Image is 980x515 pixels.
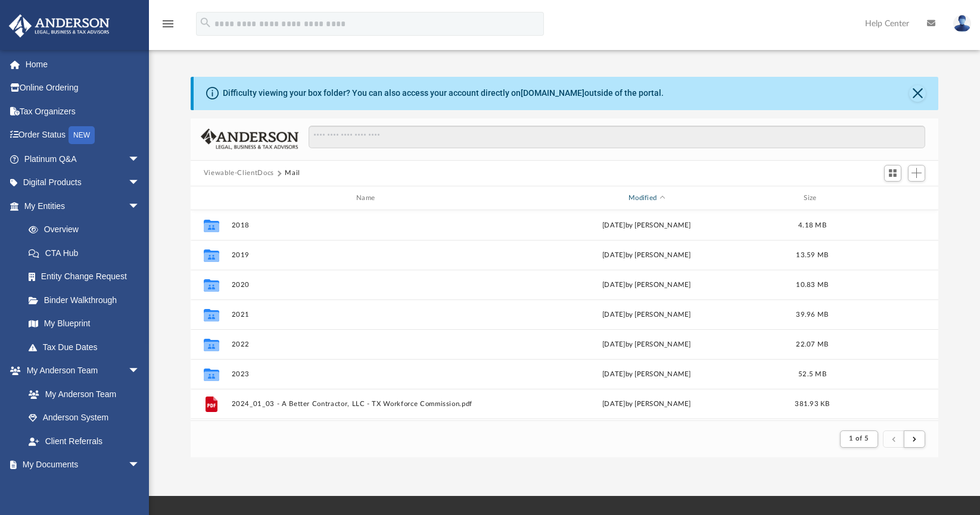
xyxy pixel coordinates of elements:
span: 10.83 MB [796,282,828,288]
div: [DATE] by [PERSON_NAME] [510,280,783,291]
a: Anderson System [17,406,152,430]
a: Entity Change Request [17,265,158,289]
button: 1 of 5 [840,430,878,447]
button: 2021 [231,311,505,319]
span: arrow_drop_down [128,147,152,171]
button: 2018 [231,221,505,229]
span: arrow_drop_down [128,171,152,195]
i: menu [161,17,175,31]
button: 2023 [231,370,505,378]
div: Size [788,193,836,204]
div: [DATE] by [PERSON_NAME] [510,399,783,410]
div: id [841,193,925,204]
div: [DATE] by [PERSON_NAME] [510,250,783,261]
span: 4.18 MB [798,222,826,229]
a: My Anderson Teamarrow_drop_down [8,359,152,383]
a: Platinum Q&Aarrow_drop_down [8,147,158,171]
div: NEW [69,126,95,144]
a: [DOMAIN_NAME] [521,88,584,98]
div: Modified [509,193,783,204]
button: 2024_01_03 - A Better Contractor, LLC - TX Workforce Commission.pdf [231,400,505,408]
img: User Pic [953,15,971,32]
div: [DATE] by [PERSON_NAME] [510,369,783,380]
span: 1 of 5 [849,435,869,442]
input: Search files and folders [309,126,925,148]
span: 13.59 MB [796,252,828,258]
button: Mail [285,168,300,179]
img: Anderson Advisors Platinum Portal [5,14,113,38]
a: Order StatusNEW [8,123,158,148]
a: My Documentsarrow_drop_down [8,453,152,477]
span: 39.96 MB [796,311,828,318]
a: Overview [17,218,158,242]
a: My Entitiesarrow_drop_down [8,194,158,218]
div: id [196,193,226,204]
a: My Anderson Team [17,382,146,406]
button: Switch to Grid View [884,165,902,182]
div: grid [191,210,939,420]
a: Client Referrals [17,429,152,453]
a: My Blueprint [17,312,152,336]
button: Viewable-ClientDocs [204,168,274,179]
span: arrow_drop_down [128,194,152,219]
a: menu [161,23,175,31]
div: [DATE] by [PERSON_NAME] [510,220,783,231]
span: 52.5 MB [798,371,826,377]
a: CTA Hub [17,241,158,265]
button: 2019 [231,251,505,259]
a: Digital Productsarrow_drop_down [8,171,158,195]
a: Home [8,52,158,76]
button: 2020 [231,281,505,289]
a: Binder Walkthrough [17,288,158,312]
a: Tax Due Dates [17,335,158,359]
button: 2022 [231,341,505,348]
button: Add [908,165,926,182]
span: 381.93 KB [795,401,829,407]
div: [DATE] by [PERSON_NAME] [510,310,783,320]
div: Difficulty viewing your box folder? You can also access your account directly on outside of the p... [223,87,664,99]
i: search [199,16,212,29]
span: 22.07 MB [796,341,828,348]
a: Online Ordering [8,76,158,100]
button: Close [909,85,926,102]
span: arrow_drop_down [128,359,152,383]
span: arrow_drop_down [128,453,152,477]
a: Tax Organizers [8,99,158,123]
div: Name [231,193,504,204]
div: [DATE] by [PERSON_NAME] [510,339,783,350]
